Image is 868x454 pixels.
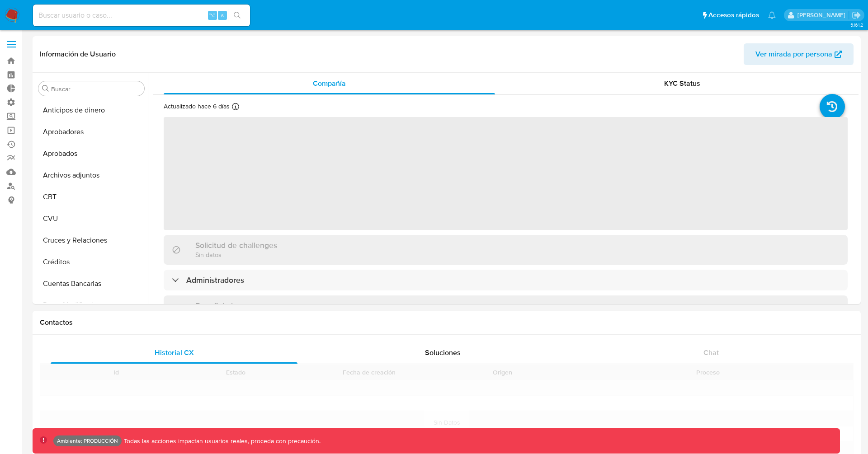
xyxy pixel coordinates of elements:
[35,143,148,164] button: Aprobados
[425,347,461,358] span: Soluciones
[35,99,148,121] button: Anticipos de dinero
[164,270,848,290] div: Administradores
[40,427,854,436] div: Cargando...
[209,11,216,19] span: ⌥
[35,186,148,208] button: CBT
[33,9,250,21] input: Buscar usuario o caso...
[228,9,246,22] button: search-icon
[797,11,849,19] p: juan.jsosa@mercadolibre.com.co
[313,78,346,89] span: Compañía
[122,437,321,445] p: Todas las acciones impactan usuarios reales, proceda con precaución.
[35,295,148,316] button: Datos Modificados
[164,117,848,230] span: ‌
[164,235,848,264] div: Solicitud de challengesSin datos
[42,85,49,92] button: Buscar
[195,301,241,311] h3: Beneficiarios
[195,240,277,250] h3: Solicitud de challenges
[703,347,719,358] span: Chat
[164,295,848,325] div: Beneficiarios
[195,250,277,259] p: Sin datos
[755,43,832,65] span: Ver mirada por persona
[35,208,148,229] button: CVU
[40,318,854,327] h1: Contactos
[164,102,230,111] p: Actualizado hace 6 días
[57,439,118,443] p: Ambiente: PRODUCCIÓN
[852,10,861,20] a: Salir
[186,275,244,285] h3: Administradores
[221,11,224,19] span: s
[664,78,700,89] span: KYC Status
[35,273,148,295] button: Cuentas Bancarias
[40,50,116,59] h1: Información de Usuario
[744,43,854,65] button: Ver mirada por persona
[51,85,141,93] input: Buscar
[155,347,194,358] span: Historial CX
[768,11,776,19] a: Notificaciones
[35,164,148,186] button: Archivos adjuntos
[35,251,148,273] button: Créditos
[35,229,148,251] button: Cruces y Relaciones
[35,121,148,143] button: Aprobadores
[708,10,759,20] span: Accesos rápidos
